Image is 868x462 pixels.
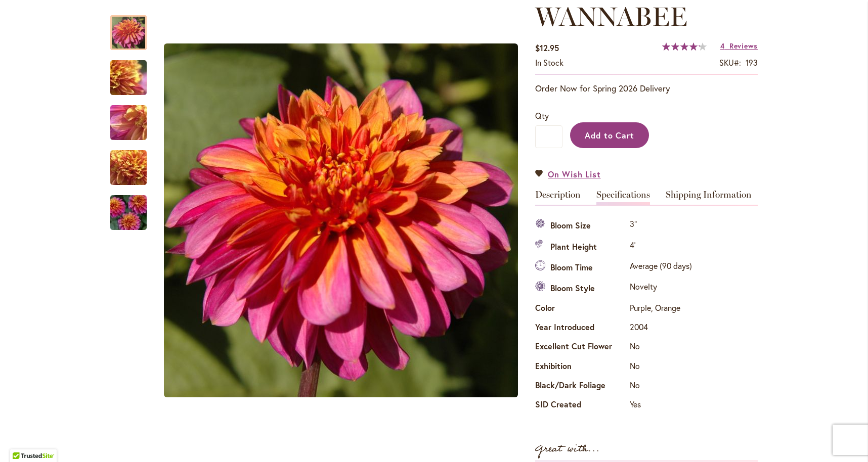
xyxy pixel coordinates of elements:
td: Yes [627,396,695,415]
div: Detailed Product Info [535,190,758,415]
td: No [627,338,695,357]
th: Bloom Size [535,216,627,237]
th: Bloom Time [535,258,627,279]
div: Availability [535,57,563,69]
span: Reviews [729,41,758,51]
div: WANNABEE [110,95,157,140]
button: Add to Cart [570,122,649,148]
span: WANNABEE [535,1,687,32]
img: WANNABEE [164,43,518,397]
span: Qty [535,110,549,121]
td: 4' [627,237,695,257]
a: Description [535,190,581,205]
div: WANNABEE [110,5,157,50]
a: Shipping Information [666,190,752,205]
span: $12.95 [535,42,559,53]
img: WANNABEE [92,189,165,237]
div: 85% [662,42,707,51]
div: Product Images [157,5,572,436]
img: WANNABEE [92,141,165,195]
a: Specifications [596,190,650,205]
div: 193 [746,57,758,69]
strong: SKU [719,57,741,68]
td: 3" [627,216,695,237]
span: On Wish List [548,168,601,180]
th: Year Introduced [535,319,627,338]
div: WANNABEE [110,185,147,230]
span: Add to Cart [585,130,635,141]
td: No [627,357,695,377]
td: 2004 [627,319,695,338]
div: WANNABEEWANNABEEWANNABEE [157,5,525,436]
iframe: Launch Accessibility Center [8,426,36,454]
th: Black/Dark Foliage [535,377,627,396]
img: WANNABEE [92,51,165,105]
img: WANNABEE [92,96,165,150]
span: In stock [535,57,563,68]
th: Excellent Cut Flower [535,338,627,357]
strong: Great with... [535,441,600,457]
a: On Wish List [535,168,601,180]
div: WANNABEE [157,5,525,436]
th: Exhibition [535,357,627,377]
td: Novelty [627,279,695,299]
span: 4 [720,41,725,51]
td: No [627,377,695,396]
th: Plant Height [535,237,627,257]
td: Average (90 days) [627,258,695,279]
th: Color [535,299,627,318]
div: WANNABEE [110,140,157,185]
a: 4 Reviews [720,41,758,51]
th: Bloom Style [535,279,627,299]
p: Order Now for Spring 2026 Delivery [535,82,758,95]
th: SID Created [535,396,627,415]
div: WANNABEE [110,50,157,95]
td: Purple, Orange [627,299,695,318]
